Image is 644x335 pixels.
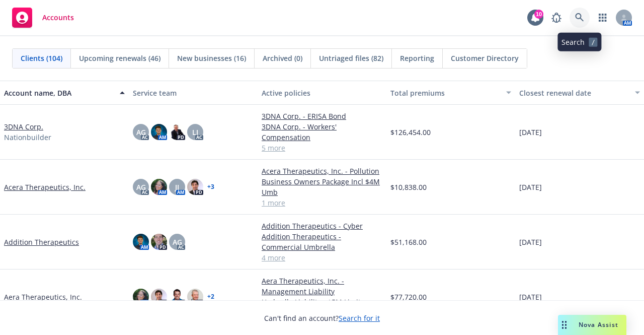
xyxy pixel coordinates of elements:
button: Closest renewal date [515,81,644,105]
span: [DATE] [519,127,542,138]
div: Closest renewal date [519,88,629,98]
img: photo [187,289,203,305]
a: Business Owners Package Incl $4M Umb [262,176,382,197]
a: Search [570,8,590,28]
div: Total premiums [390,88,500,98]
a: 5 more [262,143,382,153]
a: Addition Therapeutics [4,237,79,247]
button: Active policies [258,81,386,105]
span: $77,720.00 [390,292,427,302]
a: + 3 [207,184,214,190]
span: Upcoming renewals (46) [79,53,160,63]
span: AG [136,127,146,138]
div: Account name, DBA [4,88,114,98]
a: Report a Bug [546,8,567,28]
span: Clients (104) [21,53,62,63]
span: Can't find an account? [264,313,380,323]
div: 10 [534,10,543,19]
img: photo [169,124,185,140]
div: Active policies [262,88,382,98]
a: 3DNA Corp. - ERISA Bond [262,111,382,121]
img: photo [151,289,167,305]
a: Umbrella Liability - $5M Limit [262,297,382,307]
img: photo [151,179,167,195]
span: [DATE] [519,182,542,192]
a: 3DNA Corp. [4,121,43,132]
span: AG [136,182,146,192]
span: [DATE] [519,292,542,302]
span: [DATE] [519,237,542,247]
a: Search for it [339,313,380,323]
a: 3DNA Corp. - Workers' Compensation [262,121,382,143]
a: Addition Therapeutics - Cyber [262,221,382,231]
span: Archived (0) [263,53,302,63]
span: JJ [175,182,179,192]
span: $126,454.00 [390,127,431,138]
button: Total premiums [386,81,515,105]
a: + 2 [207,294,214,300]
img: photo [151,124,167,140]
div: Service team [133,88,254,98]
a: Switch app [593,8,613,28]
a: Acera Therapeutics, Inc. [4,182,86,192]
a: Aera Therapeutics, Inc. [4,292,82,302]
span: Reporting [400,53,434,63]
button: Nova Assist [558,315,626,335]
span: LI [192,127,198,138]
a: Accounts [8,4,78,32]
span: $51,168.00 [390,237,427,247]
a: Aera Therapeutics, Inc. - Management Liability [262,276,382,297]
span: New businesses (16) [177,53,246,63]
span: Customer Directory [451,53,519,63]
button: Service team [129,81,258,105]
span: Accounts [42,14,74,22]
img: photo [133,289,149,305]
a: Acera Therapeutics, Inc. - Pollution [262,166,382,176]
a: Addition Therapeutics - Commercial Umbrella [262,231,382,252]
span: $10,838.00 [390,182,427,192]
a: 4 more [262,252,382,263]
span: Untriaged files (82) [319,53,383,63]
img: photo [151,234,167,250]
span: Nova Assist [579,320,618,329]
a: 1 more [262,197,382,208]
img: photo [187,179,203,195]
span: AG [173,237,182,247]
span: Nationbuilder [4,132,51,143]
div: Drag to move [558,315,571,335]
img: photo [133,234,149,250]
img: photo [169,289,185,305]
